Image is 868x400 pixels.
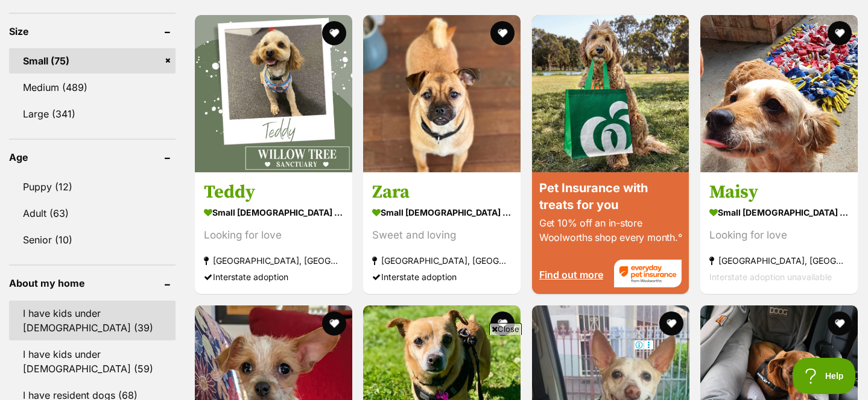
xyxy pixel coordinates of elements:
[490,311,515,336] button: favourite
[709,227,849,243] div: Looking for love
[9,101,176,127] a: Large (341)
[700,172,858,294] a: Maisy small [DEMOGRAPHIC_DATA] Dog Looking for love [GEOGRAPHIC_DATA], [GEOGRAPHIC_DATA] Intersta...
[659,311,683,336] button: favourite
[372,181,512,204] h3: Zara
[709,252,849,269] strong: [GEOGRAPHIC_DATA], [GEOGRAPHIC_DATA]
[700,15,858,172] img: Maisy - Cavalier King Charles Spaniel Dog
[204,252,343,269] strong: [GEOGRAPHIC_DATA], [GEOGRAPHIC_DATA]
[9,174,176,199] a: Puppy (12)
[372,227,512,243] div: Sweet and loving
[9,278,176,289] header: About my home
[9,301,176,340] a: I have kids under [DEMOGRAPHIC_DATA] (39)
[372,252,512,269] strong: [GEOGRAPHIC_DATA], [GEOGRAPHIC_DATA]
[9,152,176,163] header: Age
[363,172,521,294] a: Zara small [DEMOGRAPHIC_DATA] Dog Sweet and loving [GEOGRAPHIC_DATA], [GEOGRAPHIC_DATA] Interstat...
[204,181,343,204] h3: Teddy
[204,227,343,243] div: Looking for love
[709,181,849,204] h3: Maisy
[489,323,522,335] span: Close
[322,311,346,336] button: favourite
[195,15,352,172] img: Teddy - Cavalier King Charles Spaniel Dog
[828,311,852,336] button: favourite
[828,21,852,45] button: favourite
[372,269,512,285] div: Interstate adoption
[195,172,352,294] a: Teddy small [DEMOGRAPHIC_DATA] Dog Looking for love [GEOGRAPHIC_DATA], [GEOGRAPHIC_DATA] Intersta...
[372,204,512,221] strong: small [DEMOGRAPHIC_DATA] Dog
[490,21,515,45] button: favourite
[9,75,176,100] a: Medium (489)
[9,201,176,226] a: Adult (63)
[9,26,176,37] header: Size
[204,269,343,285] div: Interstate adoption
[363,15,521,172] img: Zara - Pug x Jack Russell Terrier Dog
[322,21,346,45] button: favourite
[215,340,654,394] iframe: Advertisement
[793,358,856,394] iframe: Help Scout Beacon - Open
[709,204,849,221] strong: small [DEMOGRAPHIC_DATA] Dog
[9,48,176,73] a: Small (75)
[9,342,176,381] a: I have kids under [DEMOGRAPHIC_DATA] (59)
[709,272,832,282] span: Interstate adoption unavailable
[204,204,343,221] strong: small [DEMOGRAPHIC_DATA] Dog
[9,227,176,252] a: Senior (10)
